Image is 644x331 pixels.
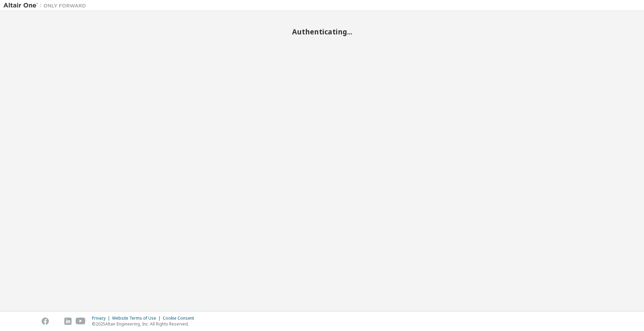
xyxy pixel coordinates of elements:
[76,318,86,325] img: youtube.svg
[64,318,72,325] img: linkedin.svg
[112,316,163,321] div: Website Terms of Use
[92,316,112,321] div: Privacy
[42,318,49,325] img: facebook.svg
[163,316,198,321] div: Cookie Consent
[92,321,198,327] p: © 2025 Altair Engineering, Inc. All Rights Reserved.
[3,27,641,36] h2: Authenticating...
[3,2,89,9] img: Altair One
